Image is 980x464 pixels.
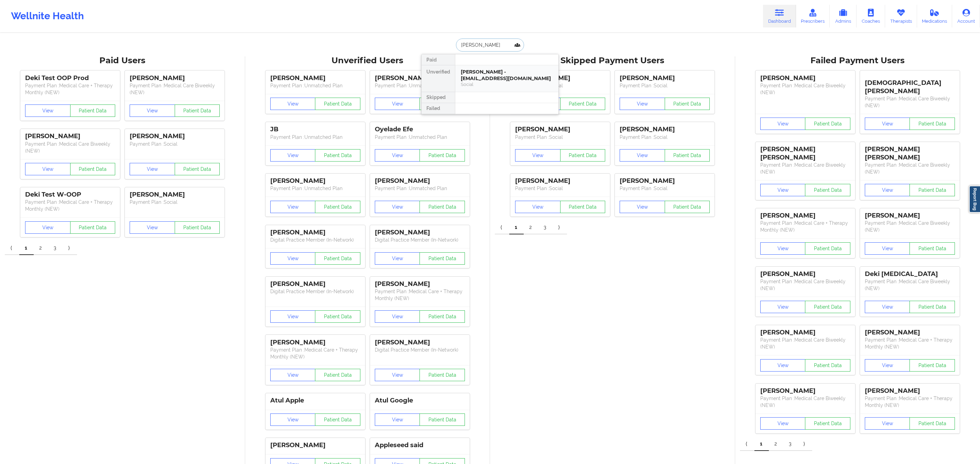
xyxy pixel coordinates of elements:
p: Payment Plan : Social [515,134,605,141]
p: Digital Practice Member (In-Network) [375,346,465,353]
p: Payment Plan : Medical Care Biweekly (NEW) [865,278,955,292]
div: Social [461,81,553,87]
div: Paid [422,54,455,65]
div: Deki Test W-OOP [25,191,115,199]
div: [PERSON_NAME] [760,270,850,278]
div: Unverified [422,65,455,92]
p: Payment Plan : Medical Care + Therapy Monthly (NEW) [760,220,850,233]
p: Payment Plan : Social [130,199,220,206]
p: Payment Plan : Social [620,134,710,141]
a: Account [952,5,980,27]
a: 1 [509,221,524,234]
p: Payment Plan : Medical Care Biweekly (NEW) [760,395,850,409]
a: 1 [754,437,769,451]
div: [PERSON_NAME] [620,74,710,82]
div: [PERSON_NAME] [270,177,360,185]
button: Patient Data [910,417,955,430]
div: [PERSON_NAME] [760,387,850,395]
p: Payment Plan : Medical Care Biweekly (NEW) [760,278,850,292]
a: Admins [830,5,857,27]
div: [PERSON_NAME] [620,125,710,133]
a: Prescribers [796,5,830,27]
p: Payment Plan : Medical Care Biweekly (NEW) [760,162,850,175]
div: [PERSON_NAME] [130,74,220,82]
button: View [865,301,910,313]
a: 3 [538,221,553,234]
button: View [270,201,316,213]
p: Payment Plan : Social [620,82,710,89]
div: [PERSON_NAME] [270,280,360,288]
div: [PERSON_NAME] [25,132,115,140]
p: Payment Plan : Medical Care + Therapy Monthly (NEW) [375,288,465,302]
button: View [270,252,316,265]
p: Payment Plan : Unmatched Plan [270,82,360,89]
button: Patient Data [315,252,360,265]
div: [PERSON_NAME] [760,74,850,82]
button: View [760,301,806,313]
div: Failed [422,103,455,114]
button: View [130,104,175,117]
button: Patient Data [315,98,360,110]
button: View [865,184,910,196]
button: Patient Data [420,310,465,323]
div: Skipped Payment Users [495,55,730,66]
button: Patient Data [560,149,606,162]
a: 2 [524,221,538,234]
button: View [375,149,420,162]
a: Next item [63,241,77,255]
div: [DEMOGRAPHIC_DATA][PERSON_NAME] [865,74,955,95]
div: [PERSON_NAME] [515,74,605,82]
button: View [515,201,560,213]
button: Patient Data [175,163,220,175]
button: Patient Data [70,163,116,175]
button: Patient Data [910,242,955,255]
button: View [620,149,665,162]
button: View [760,242,806,255]
button: Patient Data [805,184,850,196]
p: Digital Practice Member (In-Network) [270,236,360,243]
button: View [865,359,910,372]
button: Patient Data [560,201,606,213]
a: Next item [798,437,812,451]
a: 2 [34,241,48,255]
button: View [25,104,70,117]
button: View [375,201,420,213]
p: Digital Practice Member (In-Network) [375,236,465,243]
button: View [865,242,910,255]
p: Payment Plan : Unmatched Plan [375,185,465,192]
p: Payment Plan : Unmatched Plan [270,185,360,192]
div: [PERSON_NAME] [515,177,605,185]
button: View [760,417,806,430]
button: View [375,310,420,323]
p: Payment Plan : Medical Care Biweekly (NEW) [865,220,955,233]
p: Payment Plan : Medical Care Biweekly (NEW) [25,141,115,154]
button: Patient Data [315,413,360,426]
div: Skipped [422,92,455,103]
div: [PERSON_NAME] [130,191,220,199]
div: [PERSON_NAME] [865,387,955,395]
button: View [620,98,665,110]
p: Payment Plan : Unmatched Plan [375,134,465,141]
div: Pagination Navigation [495,221,567,234]
button: View [25,221,70,234]
button: Patient Data [910,118,955,130]
p: Payment Plan : Unmatched Plan [270,134,360,141]
div: [PERSON_NAME] [375,280,465,288]
button: Patient Data [805,118,850,130]
div: JB [270,125,360,133]
p: Payment Plan : Medical Care + Therapy Monthly (NEW) [865,395,955,409]
p: Payment Plan : Social [620,185,710,192]
div: Atul Apple [270,397,360,405]
div: [PERSON_NAME] [515,125,605,133]
button: View [865,417,910,430]
button: Patient Data [70,221,116,234]
div: [PERSON_NAME] [375,339,465,346]
button: Patient Data [910,301,955,313]
div: Paid Users [5,55,240,66]
button: View [760,184,806,196]
div: [PERSON_NAME] [865,329,955,336]
a: Coaches [857,5,885,27]
a: Previous item [5,241,19,255]
button: Patient Data [805,242,850,255]
a: Therapists [885,5,917,27]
